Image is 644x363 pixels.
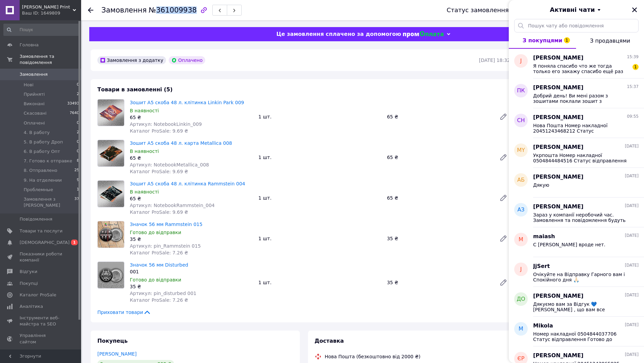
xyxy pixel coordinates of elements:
button: АЗ[PERSON_NAME][DATE]Зараз у компанії неробочий час. Замовлення та повідомлення будуть оброблені ... [509,198,644,227]
span: Активні чати [550,5,595,14]
span: Замовлення та повідомлення [20,53,81,66]
span: Добрий день! Ви мені разом з зошитами поклали зошит з [GEOGRAPHIC_DATA]. Скажіть будь ласка ви на... [533,93,629,104]
a: Зошит А5 скоба 48 л. карта Metallica 008 [130,140,232,146]
button: MY[PERSON_NAME][DATE]Укрпошта Номер накладної 0504844484516 Статус відправлення Заплановано Тариф... [509,138,644,168]
span: Це замовлення сплачено за допомогою [276,31,401,37]
span: [DATE] [625,173,639,179]
img: Зошит А5 скоба 48 л. клітинка Linkin Park 009 [98,99,124,126]
div: 35 ₴ [130,283,253,290]
span: ЄР [518,355,525,363]
span: 8 [77,158,79,164]
span: Очікуйте на Відправку Гарного вам і Спокійного дня 🙏🏻 [533,272,629,282]
span: 1 [564,37,570,43]
span: Повідомлення [20,216,52,222]
span: 0 [77,120,79,126]
span: 5. В работу Дроп [24,139,63,145]
span: Дякуємо вам за Відгук 💙 [PERSON_NAME] , що вам все сподобалось😊 [533,301,629,312]
span: 1 [77,187,79,193]
div: Замовлення з додатку [97,56,166,64]
button: АБ[PERSON_NAME][DATE]Дякую [509,168,644,198]
span: Оплачені [24,120,45,126]
span: 9. На отделении [24,177,62,183]
button: СН[PERSON_NAME]09:55Нова Пошта Номер накладної 20451243468212 Статус відправлення Готово до видач... [509,108,644,138]
span: Управління сайтом [20,333,63,345]
a: Редагувати [497,232,510,245]
span: [PERSON_NAME] [533,84,583,92]
span: В наявності [130,108,159,113]
span: В наявності [130,189,159,195]
a: [PERSON_NAME] [97,351,137,357]
div: 65 ₴ [130,195,253,202]
span: Відгуки [20,269,37,275]
span: СН [517,117,525,124]
span: [DATE] [625,263,639,268]
span: АЗ [517,206,524,214]
span: ДО [517,295,525,303]
div: 1 шт. [256,193,384,203]
button: JJjSert[DATE]Очікуйте на Відправку Гарного вам і Спокійного дня 🙏🏻 [509,257,644,287]
span: Товари та послуги [20,228,63,234]
button: MMikola[DATE]Номер накладної 0504844037706 Статус відправлення Готово до видачі [509,317,644,346]
span: [PERSON_NAME] [533,173,583,181]
span: 1 [633,64,639,70]
button: ДО[PERSON_NAME][DATE]Дякуємо вам за Відгук 💙 [PERSON_NAME] , що вам все сподобалось😊 [509,287,644,317]
div: 1 шт. [256,153,384,162]
img: Значок 56 мм Disturbed [98,262,124,288]
span: Нові [24,82,33,88]
span: 1 [71,240,78,245]
span: maiash [533,233,555,241]
span: [DATE] [625,233,639,239]
div: Нова Пошта (безкоштовно від 2000 ₴) [323,353,422,360]
div: 65 ₴ [384,112,494,121]
span: Показники роботи компанії [20,251,63,263]
span: 2 [77,91,79,97]
span: 6. В работу Опт [24,149,60,155]
span: 0 [77,149,79,155]
div: Оплачено [169,56,205,64]
span: Каталог ProSale: 9.69 ₴ [130,169,188,174]
span: Артикул: NotebookRammstein_004 [130,203,215,208]
img: Зошит А5 скоба 48 л. карта Metallica 008 [98,140,124,166]
span: 15:39 [627,54,639,60]
span: З продавцями [590,38,630,44]
div: 65 ₴ [384,153,494,162]
span: В наявності [130,149,159,154]
input: Пошук чату або повідомлення [514,19,639,32]
span: Артикул: NotebookLinkin_009 [130,121,202,127]
span: Головна [20,42,39,48]
span: АБ [517,176,525,184]
span: [DATE] [625,322,639,328]
span: Інструменти веб-майстра та SEO [20,315,63,327]
span: [PERSON_NAME] [533,352,583,360]
span: 33493 [67,101,79,107]
span: Проблемные [24,187,53,193]
span: [DATE] [625,143,639,149]
span: Артикул: pin_Rammstein 015 [130,243,201,249]
span: Укрпошта Номер накладної 0504844484516 Статус відправлення Заплановано Тариф Стандарт Отримувач [... [533,153,629,163]
button: mmaiash[DATE]С [PERSON_NAME] вроде нет. [509,227,644,257]
span: 09:55 [627,114,639,119]
span: [PERSON_NAME] [533,143,583,151]
span: Замовлення [20,71,48,77]
span: 8. Отправлено [24,167,57,174]
div: 1 шт. [256,234,384,243]
div: 1 шт. [256,112,384,121]
div: Ваш ID: 1649809 [22,10,81,16]
span: З покупцями [523,37,563,44]
span: JjSert [533,263,550,270]
span: [PERSON_NAME] [533,292,583,300]
span: 4. В работу [24,130,50,136]
span: Артикул: NotebookMetallica_008 [130,162,209,167]
button: Активні чати [528,5,625,14]
span: 2 [77,130,79,136]
span: Готово до відправки [130,277,181,282]
span: Каталог ProSale: 9.69 ₴ [130,209,188,215]
span: MY [517,146,525,154]
div: 1 шт. [256,278,384,287]
span: 7640 [70,110,79,116]
span: [DATE] [625,352,639,358]
button: ПК[PERSON_NAME]15:37Добрий день! Ви мені разом з зошитами поклали зошит з [GEOGRAPHIC_DATA]. Скаж... [509,78,644,108]
img: evopay logo [403,31,444,38]
span: Товари в замовленні (5) [97,86,173,93]
div: 35 ₴ [384,278,494,287]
